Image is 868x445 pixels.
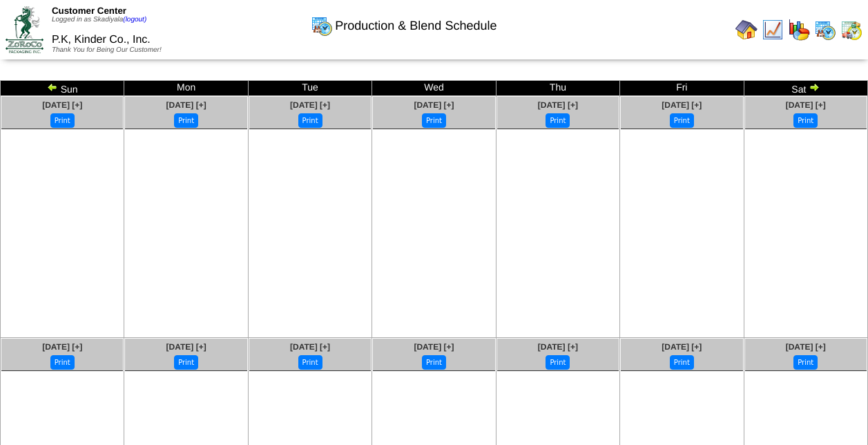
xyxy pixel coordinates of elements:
img: arrowright.gif [809,82,820,93]
a: [DATE] [+] [166,342,206,352]
button: Print [793,113,818,128]
button: Print [670,113,694,128]
img: graph.gif [788,19,810,41]
img: arrowleft.gif [47,82,58,93]
a: [DATE] [+] [290,342,330,352]
span: Production & Blend Schedule [335,19,496,33]
button: Print [298,113,322,128]
a: [DATE] [+] [538,342,578,352]
span: Thank You for Being Our Customer! [52,46,162,54]
td: Sat [744,81,867,96]
button: Print [546,113,570,128]
a: [DATE] [+] [786,100,826,110]
a: [DATE] [+] [414,100,454,110]
button: Print [298,355,322,370]
a: [DATE] [+] [662,100,702,110]
a: (logout) [123,16,146,23]
img: calendarprod.gif [311,15,333,37]
button: Print [422,355,446,370]
a: [DATE] [+] [662,342,702,352]
span: Customer Center [52,6,126,16]
img: calendarprod.gif [814,19,836,41]
button: Print [670,355,694,370]
td: Mon [124,81,248,96]
span: Logged in as Skadiyala [52,16,146,23]
a: [DATE] [+] [538,100,578,110]
img: calendarinout.gif [840,19,862,41]
a: [DATE] [+] [42,342,82,352]
span: P.K, Kinder Co., Inc. [52,34,151,46]
button: Print [793,355,818,370]
td: Tue [248,81,372,96]
button: Print [174,355,198,370]
a: [DATE] [+] [290,100,330,110]
button: Print [546,355,570,370]
img: home.gif [735,19,758,41]
td: Wed [372,81,496,96]
img: line_graph.gif [762,19,784,41]
td: Fri [620,81,744,96]
a: [DATE] [+] [42,100,82,110]
a: [DATE] [+] [414,342,454,352]
td: Sun [1,81,124,96]
button: Print [50,355,75,370]
button: Print [422,113,446,128]
td: Thu [496,81,619,96]
button: Print [50,113,75,128]
a: [DATE] [+] [166,100,206,110]
button: Print [174,113,198,128]
img: ZoRoCo_Logo(Green%26Foil)%20jpg.webp [6,6,44,53]
a: [DATE] [+] [786,342,826,352]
